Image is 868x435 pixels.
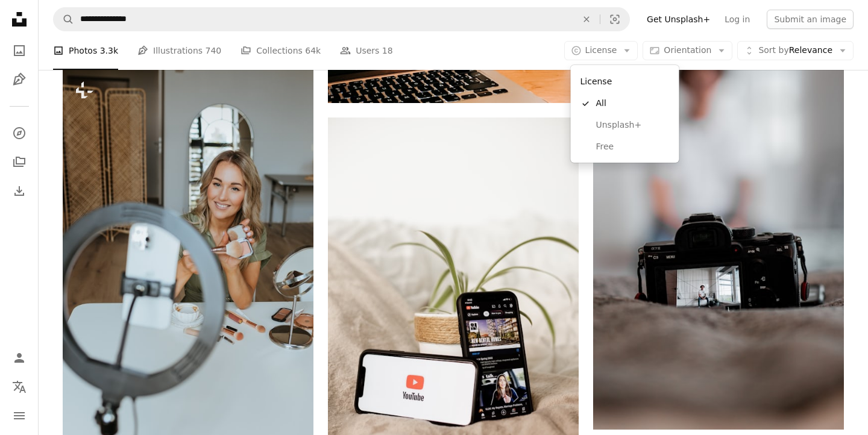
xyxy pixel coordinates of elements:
button: Orientation [643,41,732,60]
span: License [585,45,617,55]
button: License [564,41,638,60]
span: Free [596,141,670,153]
span: All [596,98,670,110]
span: Unsplash+ [596,119,670,131]
div: License [576,70,675,93]
div: License [571,65,679,163]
